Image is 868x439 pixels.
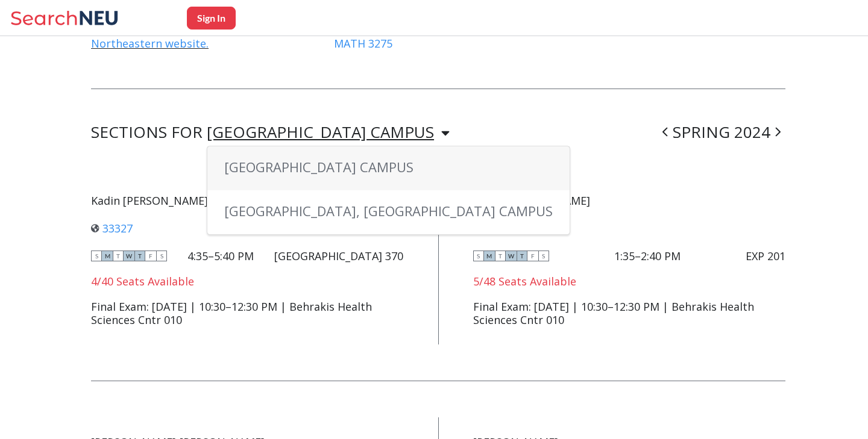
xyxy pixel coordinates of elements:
span: T [113,251,124,261]
div: Final Exam: [DATE] | 10:30–12:30 PM | Behrakis Health Sciences Cntr 010 [473,300,785,326]
span: T [134,251,145,261]
span: S [156,251,167,261]
a: MATH 3275 [334,36,392,51]
span: S [91,251,102,261]
div: EXP 201 [746,249,785,263]
span: W [506,251,517,261]
span: S [473,251,484,261]
span: F [145,251,156,261]
div: SPRING 2024 [658,125,785,140]
div: Kadin [PERSON_NAME] [91,194,403,207]
div: Final Exam: [DATE] | 10:30–12:30 PM | Behrakis Health Sciences Cntr 010 [91,300,403,326]
div: Kadin [PERSON_NAME] [473,194,785,207]
span: M [484,251,495,261]
span: W [124,251,134,261]
div: 4/40 Seats Available [91,275,403,288]
div: SECTIONS FOR [91,125,450,140]
span: F [527,251,538,261]
div: 4:35–5:40 PM [187,249,254,263]
a: 33327 [91,221,133,235]
div: [GEOGRAPHIC_DATA] CAMPUS [207,125,434,139]
div: 1:35–2:40 PM [614,249,681,263]
span: T [495,251,506,261]
span: S [538,251,549,261]
span: [GEOGRAPHIC_DATA], [GEOGRAPHIC_DATA] CAMPUS [224,202,553,220]
span: [GEOGRAPHIC_DATA] CAMPUS [224,158,414,176]
div: [GEOGRAPHIC_DATA] 370 [274,249,403,263]
button: Sign In [187,7,236,30]
div: 5/48 Seats Available [473,275,785,288]
span: T [517,251,527,261]
span: M [102,251,113,261]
